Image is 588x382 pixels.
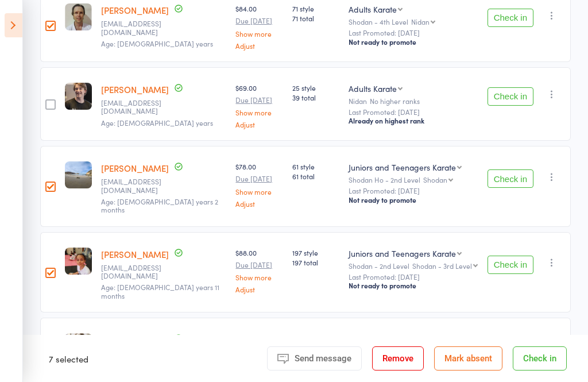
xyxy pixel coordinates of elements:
[488,87,533,106] button: Check in
[349,262,478,269] div: Shodan - 2nd Level
[101,118,213,128] span: Age: [DEMOGRAPHIC_DATA] years
[235,200,283,207] a: Adjust
[101,264,176,280] small: leoniesimpson10@gmail.com
[101,178,176,194] small: pmdeckert@hotmail.com
[349,187,478,195] small: Last Promoted: [DATE]
[101,334,169,346] a: [PERSON_NAME]
[292,171,340,181] span: 61 total
[349,161,456,173] div: Juniors and Teenagers Karate
[101,162,169,174] a: [PERSON_NAME]
[292,92,340,102] span: 39 total
[349,281,478,290] div: Not ready to promote
[423,176,447,183] div: Shodan
[349,116,478,125] div: Already on highest rank
[101,282,219,300] span: Age: [DEMOGRAPHIC_DATA] years 11 months
[349,97,478,105] div: Nidan
[235,121,283,128] a: Adjust
[235,273,283,281] a: Show more
[372,346,424,371] button: Remove
[235,285,283,293] a: Adjust
[235,17,283,25] small: Due [DATE]
[235,83,283,128] div: $69.00
[235,3,283,49] div: $84.00
[295,353,351,364] span: Send message
[101,83,169,95] a: [PERSON_NAME]
[235,333,283,379] div: $120.00
[349,176,478,183] div: Shodan Ho - 2nd Level
[235,188,283,195] a: Show more
[349,18,478,25] div: Shodan - 4th Level
[434,346,502,371] button: Mark absent
[292,161,340,171] span: 61 style
[349,29,478,37] small: Last Promoted: [DATE]
[101,196,218,214] span: Age: [DEMOGRAPHIC_DATA] years 2 months
[349,248,456,259] div: Juniors and Teenagers Karate
[235,109,283,116] a: Show more
[235,161,283,207] div: $78.00
[65,161,92,188] img: image1741759440.png
[65,333,92,360] img: image1609299237.png
[349,83,397,94] div: Adults Karate
[235,261,283,269] small: Due [DATE]
[292,248,340,257] span: 197 style
[101,38,213,48] span: Age: [DEMOGRAPHIC_DATA] years
[65,3,92,30] img: image1613709406.png
[267,346,362,371] button: Send message
[513,346,567,371] button: Check in
[235,96,283,104] small: Due [DATE]
[235,248,283,293] div: $88.00
[488,9,533,27] button: Check in
[349,37,478,47] div: Not ready to promote
[101,248,169,260] a: [PERSON_NAME]
[235,42,283,49] a: Adjust
[292,333,340,343] span: 10 style
[349,333,376,345] div: Kids BJJ
[292,3,340,13] span: 71 style
[488,169,533,188] button: Check in
[65,248,92,275] img: image1614988798.png
[49,346,88,371] div: 7 selected
[292,257,340,267] span: 197 total
[101,4,169,16] a: [PERSON_NAME]
[349,108,478,116] small: Last Promoted: [DATE]
[349,195,478,204] div: Not ready to promote
[488,256,533,274] button: Check in
[235,30,283,37] a: Show more
[292,13,340,23] span: 71 total
[349,3,397,15] div: Adults Karate
[412,262,472,269] div: Shodan - 3rd Level
[101,20,176,36] small: majdav@gmail.com
[292,83,340,92] span: 25 style
[235,175,283,183] small: Due [DATE]
[101,99,176,115] small: Aidan.Loughlin2@gmail.com
[349,273,478,281] small: Last Promoted: [DATE]
[370,96,420,106] span: No higher ranks
[65,83,92,110] img: image1730786227.png
[411,18,430,25] div: Nidan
